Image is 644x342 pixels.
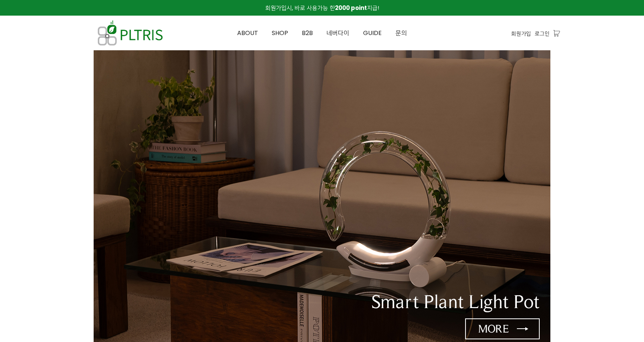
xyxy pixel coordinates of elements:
[320,16,356,50] a: 네버다이
[535,29,550,38] a: 로그인
[335,4,367,12] strong: 2000 point
[363,29,382,37] span: GUIDE
[356,16,389,50] a: GUIDE
[272,29,288,37] span: SHOP
[237,29,258,37] span: ABOUT
[265,16,295,50] a: SHOP
[230,16,265,50] a: ABOUT
[265,4,379,12] span: 회원가입시, 바로 사용가능 한 지급!
[327,29,349,37] span: 네버다이
[395,29,407,37] span: 문의
[511,29,531,38] a: 회원가입
[295,16,320,50] a: B2B
[302,29,313,37] span: B2B
[389,16,414,50] a: 문의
